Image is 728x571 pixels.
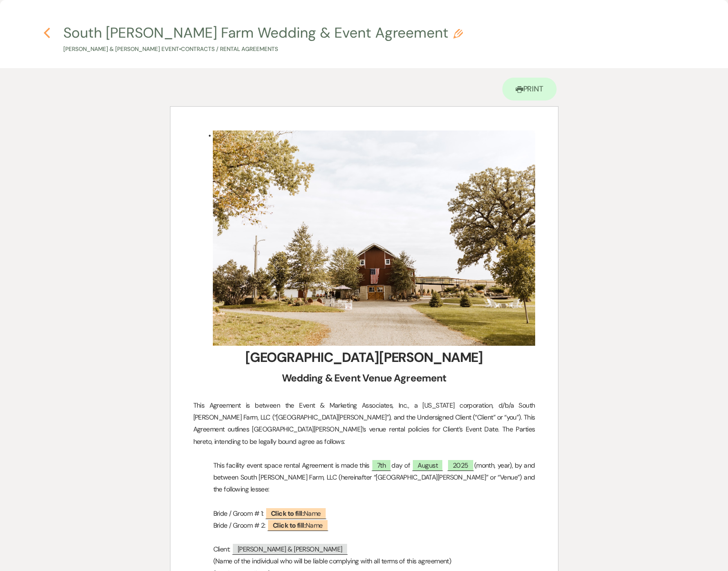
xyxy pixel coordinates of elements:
a: Print [502,78,557,100]
b: Click to fill: [273,521,306,530]
img: 9k= [213,130,535,345]
button: South [PERSON_NAME] Farm Wedding & Event Agreement[PERSON_NAME] & [PERSON_NAME] Event•Contracts /... [63,26,463,54]
strong: Wedding & Event Venue Agreement [282,371,447,385]
span: 2025 [447,459,474,471]
p: This Agreement is between the Event & Marketing Associates, Inc., a [US_STATE] corporation, d/b/a... [193,400,535,448]
p: This facility event space rental Agreement is made this day of (month, year), by and between Sout... [193,460,535,496]
b: Click to fill: [271,509,304,518]
span: 7th [371,459,391,471]
span: August [412,459,443,471]
p: Bride / Groom # 1: [193,508,535,520]
p: Client: [193,543,535,555]
span: Name [265,507,327,519]
p: [PERSON_NAME] & [PERSON_NAME] Event • Contracts / Rental Agreements [63,45,463,54]
p: Bride / Groom # 2: [193,520,535,531]
span: [PERSON_NAME] & [PERSON_NAME] [232,543,348,555]
span: Name [267,519,329,531]
strong: [GEOGRAPHIC_DATA][PERSON_NAME] [245,349,483,366]
p: (Name of the individual who will be liable complying with all terms of this agreement) [193,555,535,567]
